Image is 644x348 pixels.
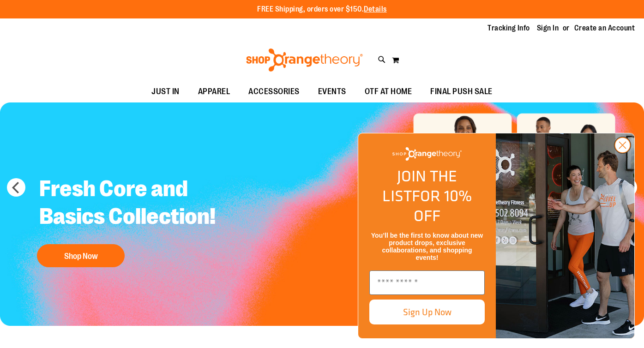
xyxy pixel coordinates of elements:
span: APPAREL [198,81,230,102]
a: APPAREL [189,81,240,102]
a: EVENTS [309,81,355,102]
span: ACCESSORIES [248,81,300,102]
a: Sign In [537,23,559,33]
a: Tracking Info [488,23,530,33]
button: Sign Up Now [369,300,485,324]
button: Close dialog [614,137,631,154]
img: Shop Orangetheory [392,147,462,161]
h2: Fresh Core and Basics Collection! [32,168,258,240]
a: Create an Account [574,23,635,33]
input: Enter email [369,270,485,295]
span: You’ll be the first to know about new product drops, exclusive collaborations, and shopping events! [371,232,483,261]
span: JOIN THE LIST [382,164,457,207]
img: Shop Orangtheory [496,133,634,338]
a: JUST IN [142,81,189,102]
span: EVENTS [318,81,346,102]
img: Shop Orangetheory [245,48,364,72]
span: JUST IN [151,81,180,102]
div: FLYOUT Form [349,124,644,348]
span: FINAL PUSH SALE [430,81,493,102]
button: Shop Now [37,244,125,267]
button: prev [7,178,25,197]
a: Details [364,5,387,13]
a: FINAL PUSH SALE [421,81,502,102]
a: Fresh Core and Basics Collection! Shop Now [32,168,258,272]
span: OTF AT HOME [365,81,412,102]
a: OTF AT HOME [355,81,421,102]
span: FOR 10% OFF [412,184,472,227]
p: FREE Shipping, orders over $150. [257,4,387,15]
a: ACCESSORIES [239,81,309,102]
